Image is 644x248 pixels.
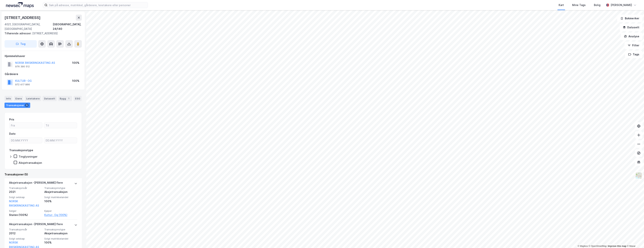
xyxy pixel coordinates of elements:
[9,122,42,128] input: Fra
[44,240,77,245] div: 100%
[25,96,41,101] div: Leietakere
[5,103,30,108] div: Transaksjoner
[9,228,42,231] span: Transaksjonsår
[621,33,642,40] button: Analyse
[5,96,12,101] div: Info
[67,97,71,100] div: 1
[9,138,42,143] input: DD.MM.YYYY
[44,138,77,143] input: DD.MM.YYYY
[9,132,16,136] div: Dato
[44,199,77,204] div: 100%
[9,196,42,199] span: Solgt selskap
[44,196,77,199] span: Solgt matrikkelandel
[43,96,57,101] div: Datasett
[9,222,63,228] div: Aksjetransaksjon - [PERSON_NAME] flere
[72,61,79,65] div: 100%
[9,231,42,236] div: 2012
[620,24,642,31] button: Datasett
[9,209,42,213] span: Selger
[44,122,77,128] input: Til
[44,231,77,236] div: Aksjetransaksjon
[9,200,39,207] a: NORSK RIKSKRINGKASTING AS
[624,42,642,49] button: Filter
[5,172,82,177] div: Transaksjoner (5)
[572,3,586,7] div: Mine Tags
[5,22,53,31] div: 4021, [GEOGRAPHIC_DATA], [GEOGRAPHIC_DATA]
[559,3,564,7] div: Kart
[9,148,33,153] div: Transaksjonstype
[44,209,77,213] span: Kjøper
[19,155,38,158] div: Tinglysninger
[14,96,23,101] div: Eiere
[9,117,14,122] div: Pris
[15,65,30,68] div: 976 390 512
[578,245,588,247] a: Mapbox
[5,72,82,76] div: Gårdeiere
[44,237,77,240] span: Solgt matrikkelandel
[5,15,41,21] div: [STREET_ADDRESS]
[44,228,77,231] span: Transaksjonstype
[611,3,632,7] div: [PERSON_NAME]
[15,83,30,86] div: 972 417 866
[19,161,42,165] div: Aksjetransaksjon
[5,54,82,58] div: Hjemmelshaver
[72,79,79,83] div: 100%
[6,2,34,8] img: logo.a4113a55bc3d86da70a041830d287a7e.svg
[594,3,600,7] div: Bolig
[47,2,148,8] input: Søk på adresse, matrikkel, gårdeiere, leietakere eller personer
[53,22,82,31] div: [GEOGRAPHIC_DATA], 24/140
[25,103,29,107] div: 5
[9,180,63,186] div: Aksjetransaksjon - [PERSON_NAME] flere
[5,40,37,48] button: Tag
[44,186,77,190] span: Transaksjonstype
[58,96,72,101] div: Bygg
[5,32,32,35] span: Tilhørende adresser:
[74,96,82,101] div: ESG
[608,245,626,247] a: Improve this map
[5,31,79,36] div: [STREET_ADDRESS]
[625,51,642,58] button: Tags
[44,190,77,194] div: Aksjetransaksjon
[617,15,642,22] button: Bokmerker
[625,230,644,248] iframe: Chat Widget
[44,213,77,217] a: Kultur- Og (100%)
[589,245,607,247] a: OpenStreetMap
[9,186,42,190] span: Transaksjonsår
[635,172,642,179] img: Z
[9,190,42,194] div: 2021
[9,213,42,217] div: Staten (100%)
[625,230,644,248] div: Kontrollprogram for chat
[9,237,42,240] span: Solgt selskap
